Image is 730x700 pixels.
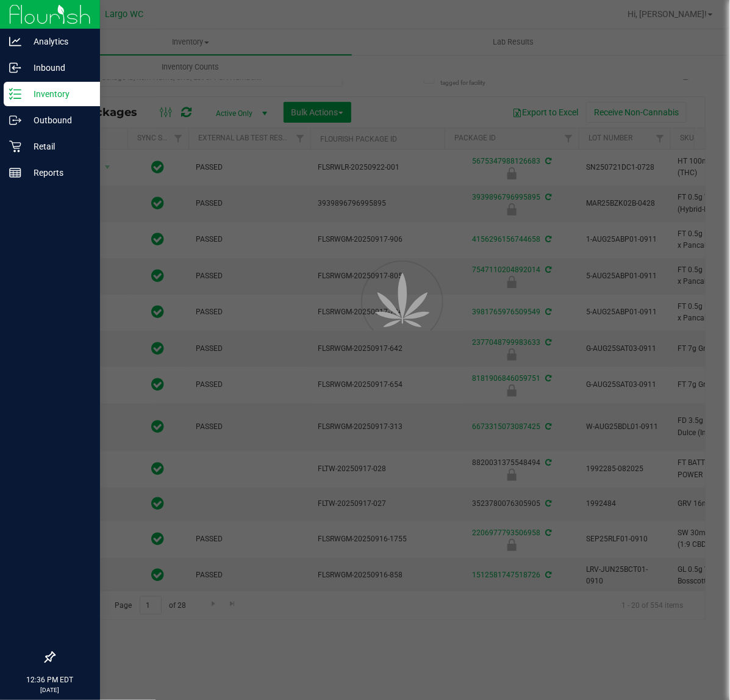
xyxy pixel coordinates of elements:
[9,114,21,126] inline-svg: Outbound
[5,674,95,685] p: 12:36 PM EDT
[9,62,21,74] inline-svg: Inbound
[9,167,21,179] inline-svg: Reports
[21,60,95,75] p: Inbound
[21,34,95,49] p: Analytics
[9,35,21,48] inline-svg: Analytics
[5,685,95,695] p: [DATE]
[9,88,21,100] inline-svg: Inventory
[21,113,95,128] p: Outbound
[12,602,49,639] iframe: Resource center
[21,139,95,154] p: Retail
[21,87,95,101] p: Inventory
[9,140,21,153] inline-svg: Retail
[21,165,95,180] p: Reports
[36,601,51,615] iframe: Resource center unread badge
